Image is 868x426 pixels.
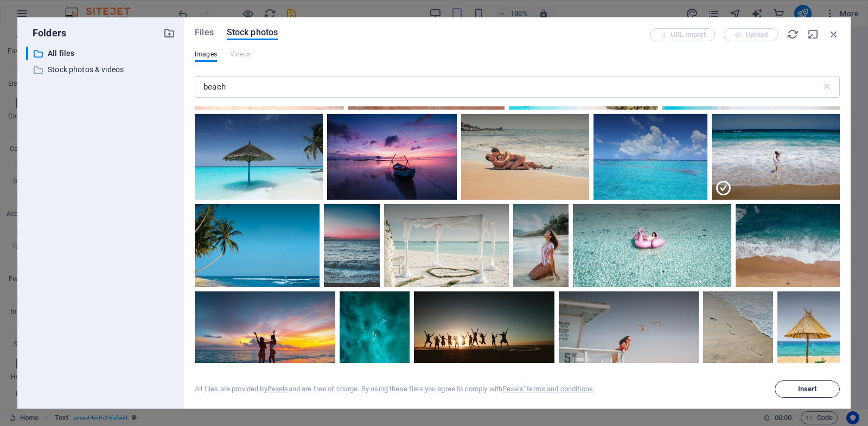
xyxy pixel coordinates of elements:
p: Stock photos & videos [48,63,155,76]
p: All files [48,47,155,60]
span: Images [195,48,217,61]
a: Pexels’ terms and conditions [502,385,593,393]
div: All files are provided by and are free of charge. By using these files you agree to comply with . [195,384,595,394]
a: Pexels [267,385,289,393]
button: Insert [775,380,840,398]
span: Files [195,26,214,39]
span: This file type is not supported by this element [230,48,251,61]
i: Close [828,28,840,40]
span: Insert [798,386,817,392]
i: Create new folder [163,27,175,39]
span: Stock photos [227,26,278,39]
i: Reload [787,28,799,40]
div: Stock photos & videos [26,63,175,77]
div: ​ [26,47,28,60]
p: Folders [26,26,66,40]
i: Minimize [807,28,819,40]
div: Drop content here [9,180,359,257]
input: Search [195,76,821,98]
